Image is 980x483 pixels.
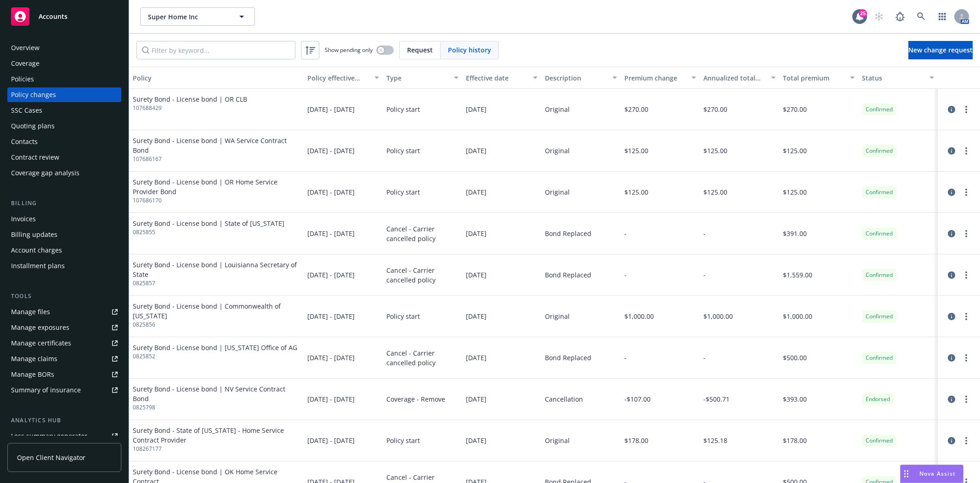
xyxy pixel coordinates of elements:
span: $1,000.00 [703,311,733,321]
button: Status [858,67,938,89]
span: Nova Assist [919,470,956,477]
span: Accounts [39,13,68,20]
div: Effective date [466,73,528,83]
a: Contacts [7,134,121,149]
span: Coverage - Remove [386,394,445,404]
div: Bond Replaced [545,353,591,362]
div: Status [862,73,924,83]
a: Manage certificates [7,336,121,351]
span: Surety Bond - License bond | Louisianna Secretary of State [133,260,300,279]
a: Manage exposures [7,320,121,335]
button: Effective date [462,67,542,89]
span: [DATE] - [DATE] [307,270,355,280]
a: more [961,145,972,156]
div: Invoices [11,212,36,226]
span: [DATE] - [DATE] [307,394,355,404]
span: Confirmed [866,230,893,238]
span: [DATE] - [DATE] [307,353,355,362]
span: $270.00 [624,104,648,114]
span: Show pending only [325,46,373,54]
a: Manage BORs [7,367,121,382]
a: Account charges [7,243,121,258]
span: 107688429 [133,104,247,112]
button: Annualized total premium change [700,67,779,89]
a: SSC Cases [7,103,121,118]
a: Billing updates [7,227,121,242]
span: 107686167 [133,155,300,163]
a: circleInformation [946,352,957,363]
div: Manage files [11,305,50,319]
a: more [961,270,972,281]
span: $1,559.00 [783,270,812,280]
span: Confirmed [866,105,893,114]
span: Policy start [386,436,420,445]
span: [DATE] [466,353,487,362]
span: Endorsed [866,395,890,403]
span: [DATE] - [DATE] [307,229,355,238]
span: New change request [908,46,973,54]
span: $270.00 [703,104,727,114]
a: Policy changes [7,87,121,102]
div: Manage exposures [11,320,69,335]
span: - [624,270,627,280]
div: Premium change [624,73,686,83]
span: - [624,353,627,362]
div: Drag to move [901,465,912,483]
span: Surety Bond - License bond | [US_STATE] Office of AG [133,343,297,352]
div: Summary of insurance [11,383,81,397]
span: Cancel - Carrier cancelled policy [386,224,459,243]
a: Manage claims [7,351,121,366]
div: Billing updates [11,227,57,242]
input: Filter by keyword... [136,41,295,59]
span: Surety Bond - License bond | State of [US_STATE] [133,218,284,228]
a: Contract review [7,150,121,165]
a: circleInformation [946,145,957,156]
span: [DATE] [466,270,487,280]
span: - [703,353,706,362]
a: Accounts [7,4,121,29]
div: Loss summary generator [11,429,87,443]
span: 0825855 [133,228,284,236]
span: Policy start [386,104,420,114]
span: $391.00 [783,229,807,238]
a: circleInformation [946,311,957,322]
span: 107686170 [133,196,300,205]
a: Manage files [7,305,121,319]
span: Confirmed [866,188,893,196]
span: $125.00 [703,187,727,197]
div: Manage certificates [11,336,71,351]
a: more [961,311,972,322]
div: Contract review [11,150,59,165]
a: Installment plans [7,259,121,273]
span: $178.00 [783,436,807,445]
span: - [624,229,627,238]
div: 25 [859,9,867,17]
span: $125.00 [703,146,727,155]
span: [DATE] [466,187,487,197]
span: 0825798 [133,403,300,412]
span: $178.00 [624,436,648,445]
span: $1,000.00 [783,311,812,321]
a: Policies [7,72,121,86]
a: Summary of insurance [7,383,121,397]
span: $393.00 [783,394,807,404]
span: Surety Bond - License bond | WA Service Contract Bond [133,136,300,155]
a: Search [912,7,930,26]
div: Description [545,73,607,83]
span: Confirmed [866,437,893,445]
span: Policy start [386,311,420,321]
div: Billing [7,199,121,208]
a: Quoting plans [7,119,121,133]
div: Bond Replaced [545,270,591,280]
div: Policy effective dates [307,73,369,83]
a: Loss summary generator [7,429,121,443]
span: $125.00 [624,146,648,155]
div: Original [545,104,570,114]
a: more [961,104,972,115]
button: Total premium [779,67,859,89]
div: Manage BORs [11,367,54,382]
div: Policies [11,72,34,86]
span: $125.18 [703,436,727,445]
button: Premium change [621,67,700,89]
